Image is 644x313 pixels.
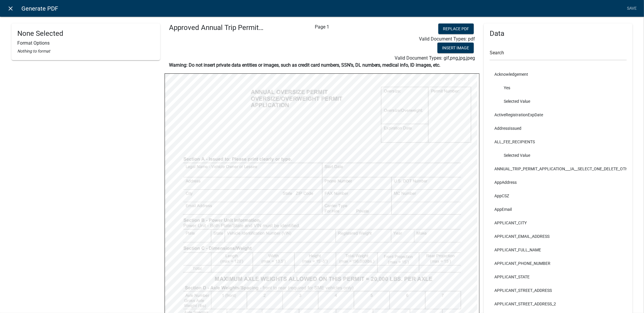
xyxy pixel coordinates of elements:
[490,257,627,270] li: APPLICANT_PHONE_NUMBER
[490,243,627,257] li: APPLICANT_FULL_NAME
[490,108,627,122] li: ActiveRegistrationExpDate
[490,297,627,311] li: APPLICANT_STREET_ADDRESS_2
[490,95,627,108] li: Selected Value
[437,43,474,53] button: Insert Image
[490,176,627,189] li: AppAddress
[490,162,627,176] li: ANNUAL_TRIP_PERMIT_APPLICATION___IA__SELECT_ONE_DELETE_OTHER__DOCUMENT_URL
[490,135,627,149] li: ALL_FEE_RECIPIENTS
[169,62,475,69] p: Warning: Do not insert private data entities or images, such as credit card numbers, SSN’s, DL nu...
[490,68,627,81] li: Acknowledgement
[17,29,154,38] h4: None Selected
[490,122,627,135] li: AddressIssued
[490,189,627,203] li: AppCSZ
[490,203,627,216] li: AppEmail
[625,3,639,14] a: Save
[490,270,627,284] li: APPLICANT_STATE
[438,23,474,34] button: Replace PDF
[490,81,627,95] li: Yes
[490,230,627,243] li: APPLICANT_EMAIL_ADDRESS
[419,36,475,42] span: Valid Document Types: pdf
[169,23,265,32] h4: Approved Annual Trip Permit.pdf
[490,29,627,38] h4: Data
[17,40,154,46] h6: Format Options
[315,24,329,30] span: Page 1
[21,3,58,14] span: Generate PDF
[490,216,627,230] li: APPLICANT_CITY
[17,49,50,53] i: Nothing to format
[395,55,475,61] span: Valid Document Types: gif,png,jpg,jpeg
[490,149,627,162] li: Selected Value
[7,5,14,12] i: close
[490,284,627,297] li: APPLICANT_STREET_ADDRESS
